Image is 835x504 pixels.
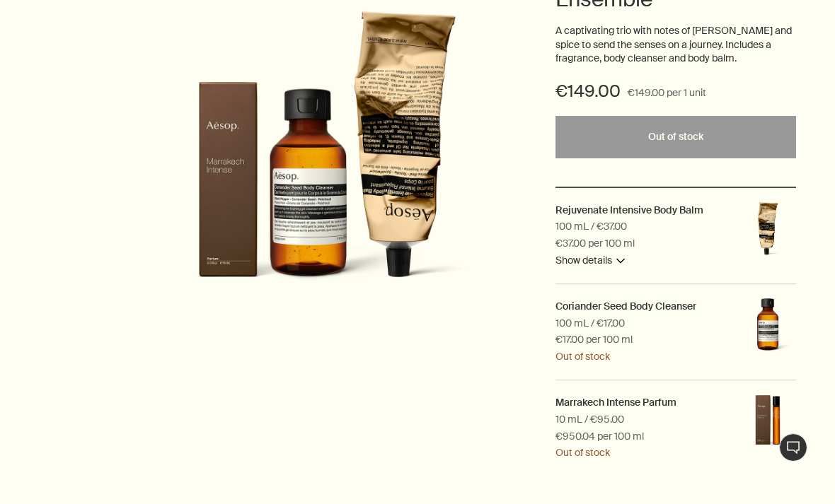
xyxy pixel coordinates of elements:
a: Coriander Seed Body Cleanser 100 mL / €17.00/ €17.00 per 100 ml [555,298,696,315]
h2: Rejuvenate Intensive Body Balm 100 mL / €37.00/ €37.00 per 100 ml [555,204,703,216]
img: Aesop Coriander Seed Body Cleanser 100ml in amber bottle [739,298,796,355]
button: Show details [555,252,625,269]
span: €17.00 per 100 ml [555,332,633,348]
span: €950.04 per 100 ml [555,428,644,445]
p: A captivating trio with notes of [PERSON_NAME] and spice to send the senses on a journey. Include... [555,24,796,66]
div: 100 mL / €17.00 [555,315,625,332]
span: €37.00 per 100 ml [555,235,635,252]
div: 10 mL / €95.00 [555,411,624,428]
span: €149.00 [555,80,621,102]
a: Marrakech Intense Parfum 10 mL / €95.00/ €950.04 per 100 ml [555,394,676,411]
h2: Marrakech Intense Parfum 10 mL / €95.00/ €950.04 per 100 ml [555,396,676,409]
span: Out of stock [555,445,610,462]
h2: Coriander Seed Body Cleanser 100 mL / €17.00/ €17.00 per 100 ml [555,300,696,312]
button: Out of stock - €149.00 [555,116,796,158]
img: Rejuvenate Intensive Body Balm 100 mL in yellow tube [739,202,796,259]
a: Rejuvenate Intensive Body Balm 100 mL / €37.00/ €37.00 per 100 ml [555,202,703,219]
span: €149.00 per 1 unit [628,85,706,102]
button: Chat en direct [779,433,807,462]
span: Out of stock [555,348,610,365]
div: 100 mL / €37.00 [555,218,627,235]
img: Marrakech Intense Parfum in amber glass bottle with outer carton [739,394,796,451]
